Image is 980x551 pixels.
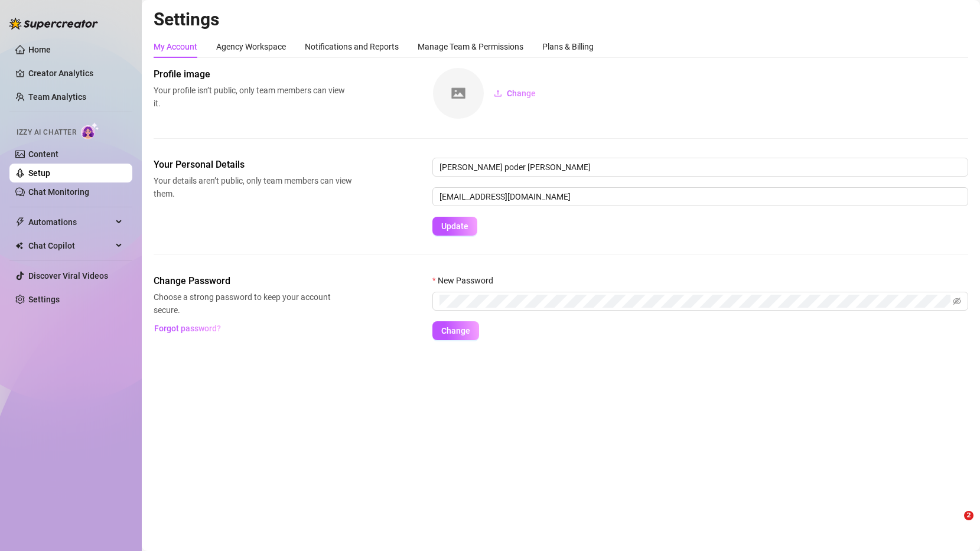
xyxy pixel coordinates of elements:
[439,295,950,308] input: New Password
[15,242,23,250] img: Chat Copilot
[542,40,594,53] div: Plans & Billing
[154,319,221,338] button: Forgot password?
[28,271,108,281] a: Discover Viral Videos
[28,149,58,159] a: Content
[494,89,502,97] span: upload
[154,274,352,288] span: Change Password
[28,92,86,102] a: Team Analytics
[81,122,99,139] img: AI Chatter
[507,89,536,98] span: Change
[432,217,477,236] button: Update
[154,158,352,172] span: Your Personal Details
[433,68,484,119] img: square-placeholder.png
[432,321,479,340] button: Change
[305,40,399,53] div: Notifications and Reports
[441,326,470,335] span: Change
[216,40,286,53] div: Agency Workspace
[15,217,25,227] span: thunderbolt
[28,187,89,197] a: Chat Monitoring
[441,221,468,231] span: Update
[17,127,76,138] span: Izzy AI Chatter
[28,236,112,255] span: Chat Copilot
[432,187,968,206] input: Enter new email
[432,274,501,287] label: New Password
[154,67,352,81] span: Profile image
[154,40,197,53] div: My Account
[432,158,968,177] input: Enter name
[154,8,968,31] h2: Settings
[154,174,352,200] span: Your details aren’t public, only team members can view them.
[28,64,123,83] a: Creator Analytics
[418,40,523,53] div: Manage Team & Permissions
[28,45,51,54] a: Home
[953,297,961,305] span: eye-invisible
[154,291,352,317] span: Choose a strong password to keep your account secure.
[28,168,50,178] a: Setup
[9,18,98,30] img: logo-BBDzfeDw.svg
[940,511,968,539] iframe: Intercom live chat
[964,511,974,520] span: 2
[154,84,352,110] span: Your profile isn’t public, only team members can view it.
[484,84,545,103] button: Change
[28,295,60,304] a: Settings
[28,213,112,232] span: Automations
[154,324,221,333] span: Forgot password?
